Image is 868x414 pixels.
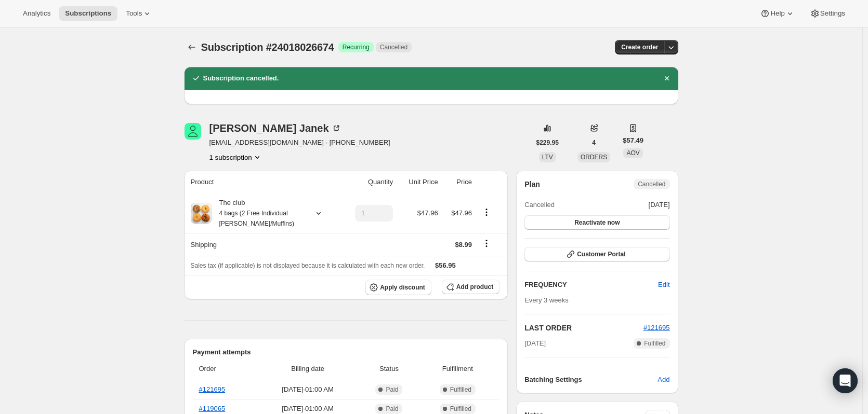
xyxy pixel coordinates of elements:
[623,135,643,146] span: $57.49
[191,203,212,224] img: product img
[362,364,415,374] span: Status
[456,283,493,291] span: Add product
[185,40,199,54] button: Subscriptions
[524,338,546,349] span: [DATE]
[201,42,334,53] span: Subscription #24018026674
[626,149,639,157] span: AOV
[185,171,341,194] th: Product
[530,135,565,150] button: $229.95
[770,9,784,18] span: Help
[455,241,472,249] span: $8.99
[524,280,658,290] h2: FREQUENCY
[386,385,398,394] span: Paid
[754,6,801,21] button: Help
[365,280,431,295] button: Apply discount
[651,371,676,388] button: Add
[386,405,398,413] span: Paid
[212,198,305,229] div: The club
[417,209,438,217] span: $47.96
[638,180,665,188] span: Cancelled
[524,200,555,210] span: Cancelled
[59,6,117,21] button: Subscriptions
[574,218,620,227] span: Reactivate now
[259,404,357,414] span: [DATE] · 01:00 AM
[833,368,858,393] div: Open Intercom Messenger
[441,171,475,194] th: Price
[17,6,57,21] button: Analytics
[524,323,643,333] h2: LAST ORDER
[120,6,159,21] button: Tools
[191,262,425,269] span: Sales tax (if applicable) is not displayed because it is calculated with each new order.
[435,261,456,269] span: $56.95
[199,385,226,393] a: #121695
[450,385,471,394] span: Fulfilled
[804,6,851,21] button: Settings
[524,296,569,304] span: Every 3 weeks
[536,139,559,147] span: $229.95
[524,179,540,189] h2: Plan
[199,405,226,412] a: #119065
[193,357,256,380] th: Order
[259,384,357,395] span: [DATE] · 01:00 AM
[23,9,50,18] span: Analytics
[422,364,494,374] span: Fulfillment
[524,215,669,230] button: Reactivate now
[586,135,602,150] button: 4
[615,40,664,54] button: Create order
[643,324,670,332] a: #121695
[450,405,471,413] span: Fulfilled
[343,43,370,51] span: Recurring
[340,171,396,194] th: Quantity
[643,323,670,333] button: #121695
[660,71,674,86] button: Dismiss notification
[478,206,495,218] button: Product actions
[577,250,625,258] span: Customer Portal
[219,210,294,227] small: 4 bags (2 Free Individual [PERSON_NAME]/Muffins)
[380,43,407,51] span: Cancelled
[185,233,341,256] th: Shipping
[592,139,596,147] span: 4
[209,152,262,162] button: Product actions
[451,209,472,217] span: $47.96
[65,9,111,18] span: Subscriptions
[203,73,279,84] h2: Subscription cancelled.
[658,280,669,290] span: Edit
[193,347,500,357] h2: Payment attempts
[126,9,142,18] span: Tools
[524,247,669,261] button: Customer Portal
[380,283,425,292] span: Apply discount
[820,9,845,18] span: Settings
[259,364,357,374] span: Billing date
[209,123,341,133] div: [PERSON_NAME] Janek
[524,375,657,385] h6: Batching Settings
[621,43,658,51] span: Create order
[209,137,390,148] span: [EMAIL_ADDRESS][DOMAIN_NAME] · [PHONE_NUMBER]
[185,123,201,140] span: Laura Janek
[542,154,553,161] span: LTV
[644,339,665,348] span: Fulfilled
[442,280,499,294] button: Add product
[478,238,495,249] button: Shipping actions
[657,375,669,385] span: Add
[649,200,670,210] span: [DATE]
[652,277,676,293] button: Edit
[396,171,441,194] th: Unit Price
[581,154,607,161] span: ORDERS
